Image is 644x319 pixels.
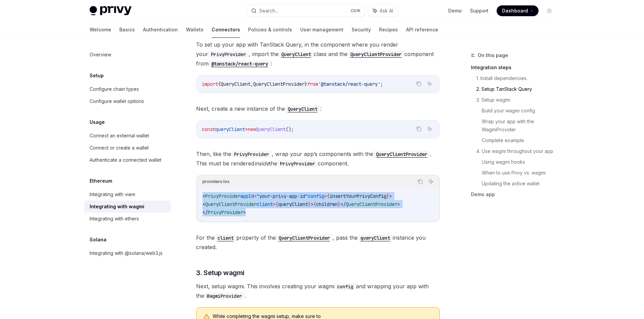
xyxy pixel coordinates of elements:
span: PrivyProvider [205,193,240,199]
span: </ [202,209,208,215]
span: For the property of the , pass the instance you created. [196,233,440,252]
div: Integrating with ethers [90,215,139,223]
div: Configure wallet options [90,97,144,105]
code: QueryClientProvider [373,151,430,158]
span: { [276,201,278,207]
span: insertYourPrivyConfig [330,193,386,199]
span: > [389,193,392,199]
button: Copy the contents from the code block [414,79,423,88]
code: config [334,283,356,290]
button: Copy the contents from the code block [414,125,423,133]
button: Ask AI [427,177,435,186]
button: Ask AI [425,79,434,88]
span: } [338,201,340,207]
a: Complete example [482,135,560,146]
span: } [305,81,307,87]
span: QueryClient [221,81,251,87]
a: QueryClient [279,51,314,57]
a: 2. Setup TanStack Query [476,84,560,95]
span: < [202,193,205,199]
span: 3. Setup wagmi [196,268,244,277]
a: Integrating with wagmi [84,201,171,213]
span: children [316,201,338,207]
span: const [202,126,215,132]
h5: Setup [90,72,104,80]
div: Search... [259,7,278,15]
code: QueryClient [279,51,314,58]
a: Wrap your app with the WagmiProvider [482,116,560,135]
span: , [251,81,253,87]
a: Integrating with ethers [84,213,171,225]
a: Basics [119,22,135,38]
a: QueryClientProvider [373,151,430,157]
span: new [248,126,256,132]
a: Demo [448,7,462,14]
a: Integration steps [471,62,560,73]
button: Ask AI [368,5,398,17]
a: Wallets [186,22,204,38]
a: Build your wagmi config [482,105,560,116]
a: Authentication [143,22,178,38]
code: client [215,234,236,242]
a: Connectors [212,22,240,38]
h5: Ethereum [90,177,112,185]
a: QueryClientProvider [276,234,333,241]
span: { [327,193,330,199]
span: = [245,126,248,132]
a: Support [470,7,488,14]
span: QueryClientProvider [346,201,397,207]
a: 3. Setup wagmi [476,95,560,105]
button: Ask AI [425,125,434,133]
span: Then, like the , wrap your app’s components with the . This must be rendered the component. [196,149,440,168]
a: API reference [406,22,438,38]
span: > [311,201,313,207]
a: Demo app [471,189,560,200]
span: ; [380,81,383,87]
a: 1. Install dependencies [476,73,560,84]
a: Policies & controls [248,22,292,38]
button: Search...CtrlK [246,5,365,17]
a: Connect an external wallet [84,130,171,142]
code: PrivyProvider [208,51,249,58]
button: Copy the contents from the code block [416,177,425,186]
span: { [218,81,221,87]
a: Updating the active wallet [482,178,560,189]
span: config [308,193,324,199]
code: @tanstack/react-query [209,60,271,68]
a: @tanstack/react-query [209,60,271,67]
span: Ctrl K [351,8,361,14]
div: Authenticate a connected wallet [90,156,161,164]
code: PrivyProvider [231,151,272,158]
code: PrivyProvider [277,160,318,167]
code: WagmiProvider [204,292,245,300]
span: QueryClientProvider [205,201,257,207]
a: queryClient [358,234,393,241]
span: Ask AI [380,7,393,14]
span: queryClient [215,126,245,132]
a: 4. Use wagmi throughout your app [476,146,560,157]
span: "your-privy-app-id" [257,193,308,199]
a: Connect or create a wallet [84,142,171,154]
a: Dashboard [497,5,539,16]
img: light logo [90,6,132,16]
div: Integrating with wagmi [90,203,144,211]
span: client [257,201,273,207]
div: Connect an external wallet [90,132,149,140]
a: QueryClientProvider [348,51,404,57]
span: < [202,201,205,207]
span: > [243,209,246,215]
div: Overview [90,51,111,59]
a: Security [352,22,371,38]
code: QueryClientProvider [348,51,404,58]
a: Overview [84,49,171,61]
div: Integrating with @solana/web3.js [90,249,163,257]
span: Next, setup wagmi. This involves creating your wagmi and wrapping your app with the . [196,282,440,300]
span: </ [340,201,346,207]
button: Toggle dark mode [544,5,555,16]
span: } [386,193,389,199]
span: '@tanstack/react-query' [318,81,380,87]
span: queryClient [278,201,308,207]
a: Using wagmi hooks [482,157,560,167]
